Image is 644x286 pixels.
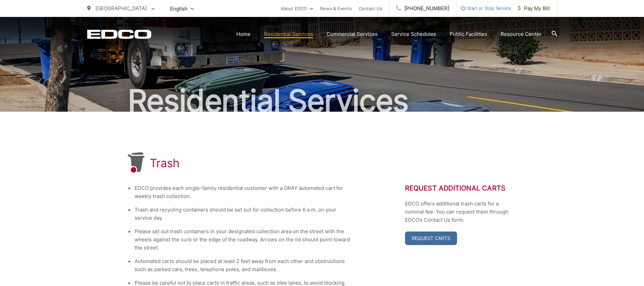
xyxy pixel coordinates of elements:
li: Trash and recycling containers should be set out for collection before 6 a.m. on your service day. [135,206,351,222]
a: Service Schedules [391,30,436,38]
p: EDCO offers additional trash carts for a nominal fee. You can request them through EDCO’s Contact... [405,200,517,224]
span: English [165,3,199,15]
a: EDCD logo. Return to the homepage. [87,29,151,39]
span: [GEOGRAPHIC_DATA] [95,5,147,12]
li: EDCO provides each single-family residential customer with a GRAY automated cart for weekly trash... [135,184,351,200]
a: Request Carts [405,232,457,245]
a: News & Events [320,4,352,13]
a: Home [236,30,251,38]
span: Pay My Bill [518,4,550,13]
a: Contact Us [359,4,382,13]
h1: Trash [150,156,180,170]
a: Resource Center [501,30,542,38]
a: Commercial Services [327,30,378,38]
li: Automated carts should be placed at least 2 feet away from each other and obstructions such as pa... [135,257,351,273]
h2: Request Additional Carts [405,184,517,192]
a: Residential Services [264,30,313,38]
h2: Residential Services [87,84,557,118]
a: Public Facilities [450,30,487,38]
li: Please set out trash containers in your designated collection area on the street with the wheels ... [135,227,351,252]
a: About EDCO [281,4,313,13]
